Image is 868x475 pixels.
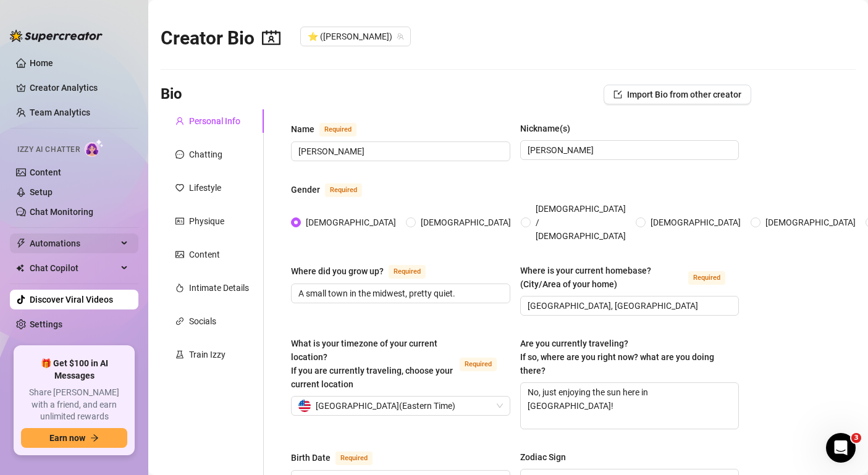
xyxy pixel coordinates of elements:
img: us [298,400,311,412]
div: Chatting [189,148,222,161]
div: Name [291,122,314,136]
span: Required [319,123,356,137]
span: What is your timezone of your current location? If you are currently traveling, choose your curre... [291,338,453,389]
div: Personal Info [189,114,240,128]
span: team [397,33,404,40]
span: Required [389,265,426,279]
div: Train Izzy [189,348,225,361]
a: Settings [30,319,62,329]
label: Birth Date [291,450,386,465]
label: Where did you grow up? [291,264,439,279]
a: Discover Viral Videos [30,295,113,305]
span: [DEMOGRAPHIC_DATA] [646,216,746,229]
div: Lifestyle [189,181,221,195]
span: [DEMOGRAPHIC_DATA] / [DEMOGRAPHIC_DATA] [531,202,631,243]
label: Nickname(s) [520,122,579,135]
a: Content [30,167,61,177]
div: Physique [189,214,224,228]
div: Intimate Details [189,281,249,295]
input: Name [298,145,500,158]
span: contacts [262,28,280,47]
a: Home [30,58,53,68]
span: [DEMOGRAPHIC_DATA] [761,216,861,229]
span: 3 [851,433,861,443]
a: Creator Analytics [30,78,129,98]
div: Gender [291,183,320,196]
span: Share [PERSON_NAME] with a friend, and earn unlimited rewards [21,387,127,423]
span: [GEOGRAPHIC_DATA] ( Eastern Time ) [316,397,455,415]
span: import [613,90,622,99]
img: AI Chatter [85,139,104,157]
input: Nickname(s) [528,143,730,157]
label: Name [291,122,370,137]
span: Earn now [49,433,85,443]
span: heart [175,183,184,192]
span: Import Bio from other creator [627,90,741,99]
span: Automations [30,233,117,253]
img: logo-BBDzfeDw.svg [10,30,103,42]
button: Import Bio from other creator [604,85,751,104]
span: Required [688,271,725,285]
span: experiment [175,350,184,359]
a: Setup [30,187,53,197]
span: ⭐️ (camilla_shein) [308,27,403,46]
span: Are you currently traveling? If so, where are you right now? what are you doing there? [520,338,714,376]
h2: Creator Bio [161,27,280,50]
span: Chat Copilot [30,258,117,278]
span: fire [175,284,184,292]
img: Chat Copilot [16,264,24,272]
div: Content [189,248,220,261]
input: Where is your current homebase? (City/Area of your home) [528,299,730,313]
span: [DEMOGRAPHIC_DATA] [301,216,401,229]
label: Zodiac Sign [520,450,575,464]
div: Nickname(s) [520,122,570,135]
span: Required [335,452,373,465]
div: Socials [189,314,216,328]
input: Where did you grow up? [298,287,500,300]
span: picture [175,250,184,259]
span: idcard [175,217,184,225]
label: Where is your current homebase? (City/Area of your home) [520,264,739,291]
span: link [175,317,184,326]
div: Where did you grow up? [291,264,384,278]
span: Required [460,358,497,371]
a: Team Analytics [30,107,90,117]
a: Chat Monitoring [30,207,93,217]
textarea: No, just enjoying the sun here in [GEOGRAPHIC_DATA]! [521,383,739,429]
h3: Bio [161,85,182,104]
iframe: Intercom live chat [826,433,856,463]
span: thunderbolt [16,238,26,248]
div: Birth Date [291,451,331,464]
span: message [175,150,184,159]
span: 🎁 Get $100 in AI Messages [21,358,127,382]
label: Gender [291,182,376,197]
span: user [175,117,184,125]
span: Required [325,183,362,197]
span: Izzy AI Chatter [17,144,80,156]
span: [DEMOGRAPHIC_DATA] [416,216,516,229]
span: arrow-right [90,434,99,442]
div: Zodiac Sign [520,450,566,464]
div: Where is your current homebase? (City/Area of your home) [520,264,684,291]
button: Earn nowarrow-right [21,428,127,448]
